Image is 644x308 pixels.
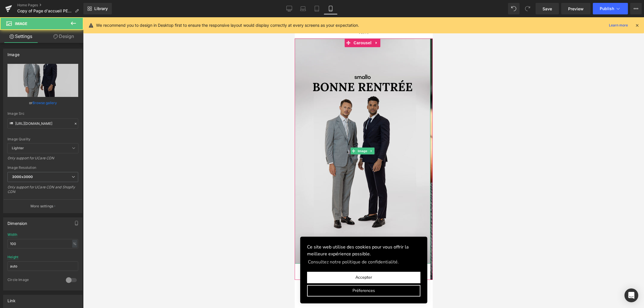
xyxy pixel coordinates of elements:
div: Only support for UCare CDN and Shopify CDN [7,185,78,198]
div: Only support for UCare CDN [7,156,78,164]
a: Desktop [282,3,296,14]
div: Image Quality [7,137,78,141]
div: or [7,100,78,106]
button: More [630,3,642,14]
img: Smalto [56,4,82,17]
a: Recherche [118,8,123,13]
p: We recommend you to design in Desktop first to ensure the responsive layout would display correct... [96,22,359,28]
div: Open Intercom Messenger [624,288,638,302]
span: Save [543,6,552,12]
button: Publish [593,3,628,14]
div: Width [7,233,17,237]
b: 3000x3000 [12,175,33,179]
a: Learn more [607,22,630,29]
span: Carousel [57,21,78,30]
a: Preview [561,3,591,14]
a: Mobile [324,3,338,14]
a: Design [43,30,85,43]
div: Dimension [7,218,27,226]
div: Image Resolution [7,166,78,170]
div: Image Src [7,112,78,116]
a: Expand / Collapse [78,21,86,30]
span: Publish [600,6,614,11]
a: Laptop [296,3,310,14]
button: Undo [508,3,520,14]
div: % [72,240,77,248]
span: Image [62,130,74,137]
div: Height [7,255,18,259]
a: Browse gallery [32,98,57,108]
div: Link [7,295,16,303]
div: cookie bar [5,219,133,286]
button: Préferences [12,268,126,279]
a: Tablet [310,3,324,14]
input: auto [7,239,78,248]
button: Accepter [12,255,126,266]
span: Ce site web utilise des cookies pour vous offrir la meilleure expérience possible. [12,227,114,240]
span: Copy of Page d'accueil PE24 TEST [17,9,72,13]
a: New Library [83,3,112,14]
span: Image [15,21,27,26]
button: Ouvrir la navigation [5,9,11,13]
a: Home Pages [17,3,83,7]
span: Library [94,6,108,11]
input: auto [7,261,78,271]
button: Redo [522,3,533,14]
button: More settings [3,199,82,213]
div: Image [7,49,20,57]
span: Preview [568,6,584,12]
b: Lighter [12,146,24,150]
a: Expand / Collapse [74,130,80,137]
p: More settings [30,204,53,209]
input: Link [7,118,78,129]
a: Consultez notre politique de confidentialité. (opens in a new tab) [12,240,105,249]
div: Circle Image [7,278,60,284]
